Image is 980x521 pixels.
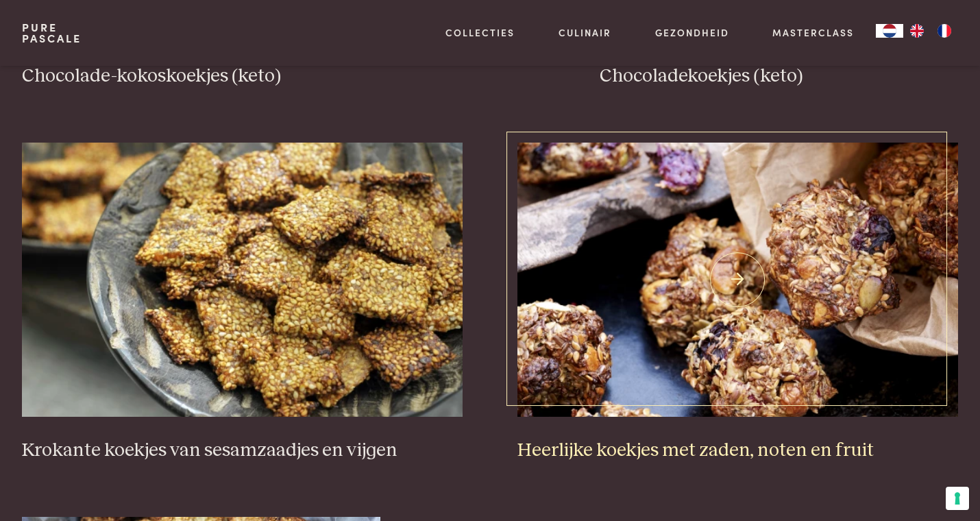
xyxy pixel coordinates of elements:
[22,64,546,88] h3: Chocolade-kokoskoekjes (keto)
[517,439,958,463] h3: Heerlijke koekjes met zaden, noten en fruit
[876,24,903,38] div: Language
[946,487,969,510] button: Uw voorkeuren voor toestemming voor trackingtechnologieën
[903,24,931,38] a: EN
[876,24,958,38] aside: Language selected: Nederlands
[517,143,958,417] img: Heerlijke koekjes met zaden, noten en fruit
[445,25,515,40] a: Collecties
[22,439,463,463] h3: Krokante koekjes van sesamzaadjes en vijgen
[22,22,82,44] a: PurePascale
[22,143,463,417] img: Krokante koekjes van sesamzaadjes en vijgen
[600,64,958,88] h3: Chocoladekoekjes (keto)
[903,24,958,38] ul: Language list
[655,25,729,40] a: Gezondheid
[876,24,903,38] a: NL
[559,25,611,40] a: Culinair
[931,24,958,38] a: FR
[772,25,854,40] a: Masterclass
[22,143,463,462] a: Krokante koekjes van sesamzaadjes en vijgen Krokante koekjes van sesamzaadjes en vijgen
[517,143,958,462] a: Heerlijke koekjes met zaden, noten en fruit Heerlijke koekjes met zaden, noten en fruit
